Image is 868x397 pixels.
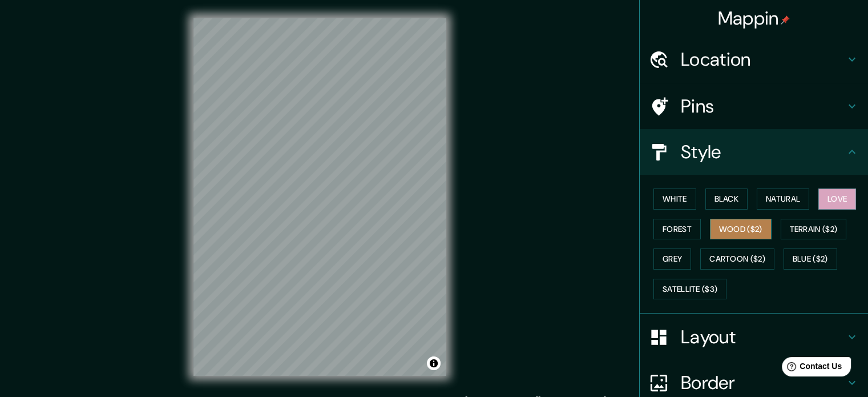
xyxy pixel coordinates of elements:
[640,129,868,175] div: Style
[757,189,809,210] button: Natural
[784,248,837,270] button: Blue ($2)
[710,219,772,240] button: Wood ($2)
[640,37,868,82] div: Location
[700,248,774,270] button: Cartoon ($2)
[681,95,845,118] h4: Pins
[766,352,855,384] iframe: Help widget launcher
[718,7,790,30] h4: Mappin
[640,83,868,129] div: Pins
[681,326,845,348] h4: Layout
[705,189,748,210] button: Black
[781,219,847,240] button: Terrain ($2)
[653,189,696,210] button: White
[427,356,441,370] button: Toggle attribution
[653,248,691,270] button: Grey
[653,219,701,240] button: Forest
[818,189,856,210] button: Love
[681,48,845,71] h4: Location
[640,314,868,360] div: Layout
[681,141,845,163] h4: Style
[653,279,726,300] button: Satellite ($3)
[193,18,446,376] canvas: Map
[681,371,845,394] h4: Border
[781,15,790,25] img: pin-icon.png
